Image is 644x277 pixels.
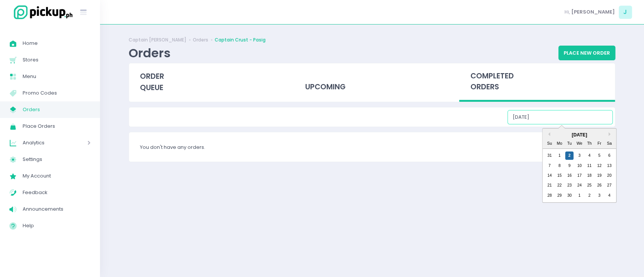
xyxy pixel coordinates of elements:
[605,152,613,160] div: day-6
[545,171,553,180] div: day-14
[129,132,615,162] div: You don't have any orders.
[23,88,91,98] span: Promo Codes
[9,4,74,20] img: logo
[459,63,615,102] div: completed orders
[545,162,553,170] div: day-7
[575,181,584,190] div: day-24
[23,204,91,214] span: Announcements
[543,132,616,138] div: [DATE]
[565,171,573,180] div: day-16
[555,139,564,148] div: Mo
[595,181,603,190] div: day-26
[619,6,632,19] span: J
[595,139,603,148] div: Fr
[575,191,584,200] div: day-1
[565,191,573,200] div: day-30
[575,139,584,148] div: We
[595,171,603,180] div: day-19
[193,37,208,43] a: Orders
[605,162,613,170] div: day-13
[585,191,593,200] div: day-2
[605,139,613,148] div: Sa
[585,181,593,190] div: day-25
[215,37,266,43] a: Captain Crust - Pasig
[555,152,564,160] div: day-1
[565,152,573,160] div: day-2
[129,37,186,43] a: Captain [PERSON_NAME]
[585,139,593,148] div: Th
[565,181,573,190] div: day-23
[545,191,553,200] div: day-28
[565,139,573,148] div: Tu
[609,132,612,136] button: Next Month
[575,171,584,180] div: day-17
[595,191,603,200] div: day-3
[545,181,553,190] div: day-21
[555,191,564,200] div: day-29
[23,171,91,181] span: My Account
[585,152,593,160] div: day-4
[23,121,91,131] span: Place Orders
[564,8,570,16] span: Hi,
[23,72,91,81] span: Menu
[23,38,91,48] span: Home
[558,46,615,60] button: Place New Order
[23,188,91,197] span: Feedback
[140,71,164,93] span: order queue
[605,181,613,190] div: day-27
[544,151,614,200] div: month-2025-09
[294,63,450,100] div: upcoming
[546,132,550,136] button: Previous Month
[23,155,91,164] span: Settings
[23,105,91,115] span: Orders
[23,221,91,231] span: Help
[545,152,553,160] div: day-31
[571,8,615,16] span: [PERSON_NAME]
[23,138,66,148] span: Analytics
[605,191,613,200] div: day-4
[23,55,91,65] span: Stores
[595,152,603,160] div: day-5
[575,162,584,170] div: day-10
[585,171,593,180] div: day-18
[555,181,564,190] div: day-22
[585,162,593,170] div: day-11
[575,152,584,160] div: day-3
[605,171,613,180] div: day-20
[555,171,564,180] div: day-15
[565,162,573,170] div: day-9
[555,162,564,170] div: day-8
[595,162,603,170] div: day-12
[545,139,553,148] div: Su
[129,46,171,60] div: Orders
